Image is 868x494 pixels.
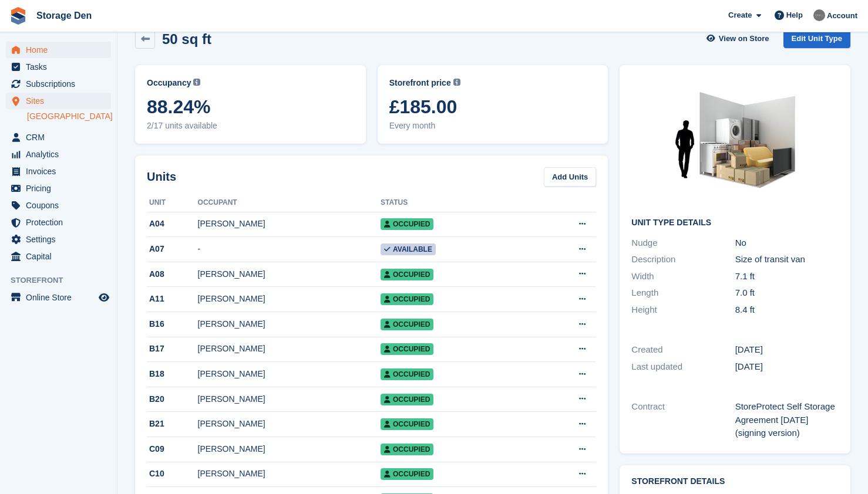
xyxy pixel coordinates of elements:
span: Account [827,10,857,22]
div: [PERSON_NAME] [198,343,381,355]
a: menu [6,42,111,58]
span: Coupons [26,197,96,214]
span: CRM [26,129,96,146]
div: A08 [147,268,198,280]
div: [PERSON_NAME] [198,368,381,380]
a: menu [6,76,111,92]
a: Edit Unit Type [783,29,850,48]
div: [PERSON_NAME] [198,218,381,230]
span: Occupied [381,468,433,480]
div: Length [631,286,735,300]
div: 7.0 ft [735,286,839,300]
span: Subscriptions [26,76,96,92]
div: 8.4 ft [735,303,839,317]
div: [PERSON_NAME] [198,318,381,330]
div: Contract [631,400,735,440]
a: menu [6,231,111,248]
div: B21 [147,418,198,430]
div: Nudge [631,236,735,250]
span: Occupancy [147,77,191,89]
img: Brian Barbour [813,9,825,21]
span: Analytics [26,146,96,163]
a: Storage Den [32,6,96,25]
img: icon-info-grey-7440780725fd019a000dd9b08b2336e03edf1995a4989e88bcd33f0948082b44.svg [453,79,460,86]
div: A07 [147,243,198,255]
span: Sites [26,93,96,109]
a: menu [6,163,111,180]
div: 7.1 ft [735,270,839,283]
a: menu [6,214,111,231]
div: [PERSON_NAME] [198,268,381,280]
div: Created [631,343,735,357]
div: A11 [147,293,198,305]
td: - [198,237,381,262]
a: menu [6,59,111,75]
span: Home [26,42,96,58]
a: menu [6,93,111,109]
div: C09 [147,443,198,455]
span: Available [381,243,436,255]
a: menu [6,180,111,197]
h2: Unit Type details [631,218,839,228]
div: B18 [147,368,198,380]
div: B17 [147,343,198,355]
span: 88.24% [147,96,354,117]
a: menu [6,197,111,214]
div: Description [631,253,735,266]
div: No [735,236,839,250]
span: £185.00 [389,96,597,117]
div: [PERSON_NAME] [198,443,381,455]
span: Pricing [26,180,96,197]
div: [PERSON_NAME] [198,393,381,405]
div: Width [631,270,735,283]
div: Size of transit van [735,253,839,266]
div: Height [631,303,735,317]
th: Unit [147,194,198,212]
h2: Storefront Details [631,477,839,486]
div: B20 [147,393,198,405]
span: Occupied [381,269,433,280]
span: Tasks [26,59,96,75]
th: Status [381,194,530,212]
a: menu [6,289,111,306]
a: menu [6,248,111,265]
div: [PERSON_NAME] [198,468,381,480]
img: 50-sqft-unit.jpg [647,77,823,209]
span: Occupied [381,218,433,230]
span: Occupied [381,343,433,355]
span: Occupied [381,444,433,455]
a: Preview store [97,290,111,304]
span: Storefront [11,275,117,286]
a: [GEOGRAPHIC_DATA] [27,111,111,122]
span: Occupied [381,319,433,330]
a: Add Units [544,167,596,187]
div: [PERSON_NAME] [198,293,381,305]
th: Occupant [198,194,381,212]
div: A04 [147,218,198,230]
span: Every month [389,120,597,132]
div: C10 [147,468,198,480]
div: Last updated [631,360,735,374]
span: Help [786,9,803,21]
div: B16 [147,318,198,330]
div: [PERSON_NAME] [198,418,381,430]
span: 2/17 units available [147,120,354,132]
a: menu [6,129,111,146]
span: Capital [26,248,96,265]
span: View on Store [719,33,769,45]
span: Occupied [381,418,433,430]
h2: 50 sq ft [162,31,211,47]
span: Create [728,9,752,21]
span: Occupied [381,394,433,405]
a: menu [6,146,111,163]
span: Settings [26,231,96,248]
div: [DATE] [735,360,839,374]
a: View on Store [705,29,774,48]
span: Online Store [26,289,96,306]
span: Protection [26,214,96,231]
span: Occupied [381,368,433,380]
img: icon-info-grey-7440780725fd019a000dd9b08b2336e03edf1995a4989e88bcd33f0948082b44.svg [193,79,200,86]
span: Invoices [26,163,96,180]
div: [DATE] [735,343,839,357]
img: stora-icon-8386f47178a22dfd0bd8f6a31ec36ba5ce8667c1dd55bd0f319d3a0aa187defe.svg [9,7,27,25]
